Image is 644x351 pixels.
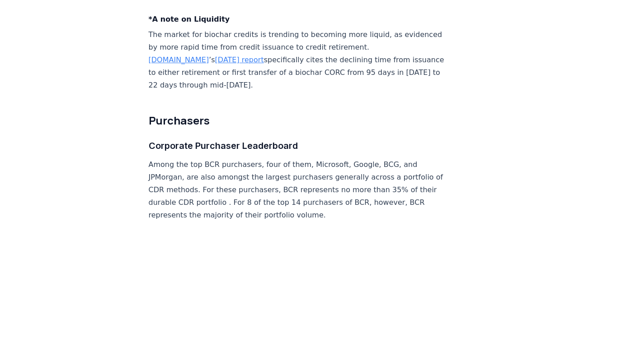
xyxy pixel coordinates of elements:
[215,55,264,64] a: [DATE] report
[149,28,448,92] p: The market for biochar credits is trending to becoming more liquid, as evidenced by more rapid ti...
[149,158,448,222] p: Among the top BCR purchasers, four of them, Microsoft, Google, BCG, and JPMorgan, are also amongs...
[149,113,448,128] h2: Purchasers
[149,55,209,64] a: [DOMAIN_NAME]
[149,139,448,153] h3: Corporate Purchaser Leaderboard
[149,14,448,25] h4: *A note on Liquidity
